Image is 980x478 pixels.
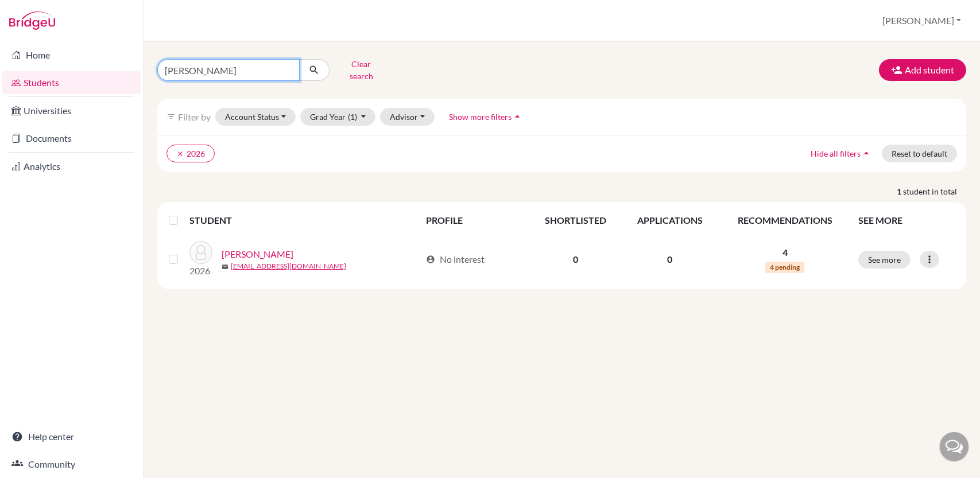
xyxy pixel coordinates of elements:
[231,261,346,271] a: [EMAIL_ADDRESS][DOMAIN_NAME]
[189,264,212,278] p: 2026
[348,112,357,122] span: (1)
[380,108,435,126] button: Advisor
[765,262,804,273] span: 4 pending
[512,111,523,122] i: arrow_drop_up
[2,453,141,476] a: Community
[725,246,845,259] p: 4
[449,112,512,122] span: Show more filters
[330,55,393,85] button: Clear search
[2,44,141,67] a: Home
[882,145,957,162] button: Reset to default
[166,145,215,162] button: clear2026
[215,108,296,126] button: Account Status
[897,185,903,197] strong: 1
[851,207,962,234] th: SEE MORE
[222,247,293,261] a: [PERSON_NAME]
[189,207,419,234] th: STUDENT
[419,207,529,234] th: PROFILE
[9,11,55,30] img: Bridge-U
[529,207,621,234] th: SHORTLISTED
[718,207,851,234] th: RECOMMENDATIONS
[426,255,435,264] span: account_circle
[176,150,184,158] i: clear
[222,263,228,270] span: mail
[439,108,533,126] button: Show more filtersarrow_drop_up
[801,145,882,162] button: Hide all filtersarrow_drop_up
[2,127,141,150] a: Documents
[877,10,966,32] button: [PERSON_NAME]
[300,108,376,126] button: Grad Year(1)
[2,99,141,122] a: Universities
[2,425,141,448] a: Help center
[26,8,49,18] span: Help
[2,155,141,178] a: Analytics
[879,59,966,81] button: Add student
[861,147,872,159] i: arrow_drop_up
[2,71,141,94] a: Students
[529,234,621,285] td: 0
[903,185,966,197] span: student in total
[157,59,300,81] input: Find student by name...
[166,112,176,121] i: filter_list
[858,251,911,269] button: See more
[621,207,718,234] th: APPLICATIONS
[621,234,718,285] td: 0
[811,149,861,158] span: Hide all filters
[189,241,212,264] img: Goel, Sharanya
[426,252,485,266] div: No interest
[178,111,211,122] span: Filter by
